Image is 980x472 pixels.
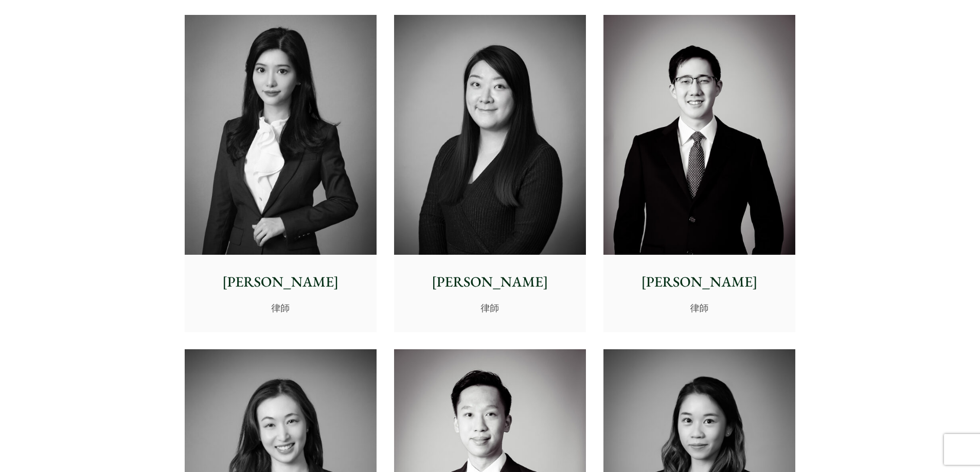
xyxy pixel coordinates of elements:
[185,15,377,332] a: Florence Yan photo [PERSON_NAME] 律師
[402,271,578,293] p: [PERSON_NAME]
[193,301,368,315] p: 律師
[185,15,377,255] img: Florence Yan photo
[612,301,787,315] p: 律師
[193,271,368,293] p: [PERSON_NAME]
[612,271,787,293] p: [PERSON_NAME]
[394,15,586,332] a: [PERSON_NAME] 律師
[402,301,578,315] p: 律師
[603,15,795,332] a: [PERSON_NAME] 律師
